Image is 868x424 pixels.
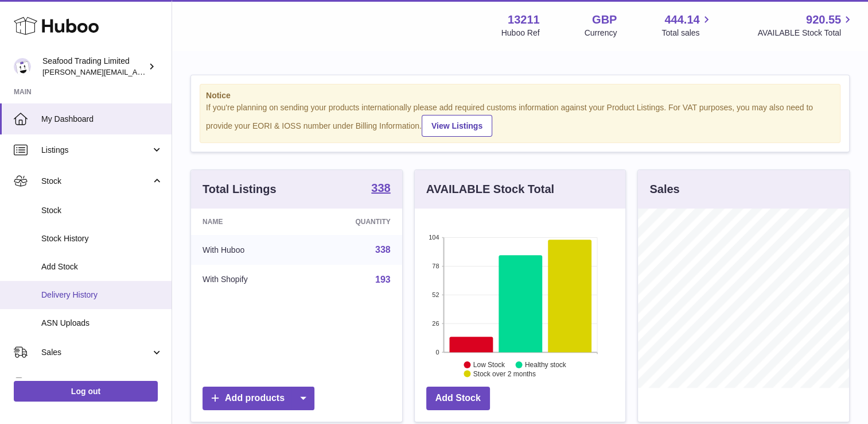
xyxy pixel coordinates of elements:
[206,102,834,137] div: If you're planning on sending your products internationally please add required customs informati...
[375,245,391,255] a: 338
[649,182,679,197] h3: Sales
[661,12,713,38] a: 444.14 Total sales
[41,347,151,358] span: Sales
[203,387,314,410] a: Add products
[508,12,540,28] strong: 13211
[501,28,540,38] div: Huboo Ref
[426,182,554,197] h3: AVAILABLE Stock Total
[41,261,163,272] span: Add Stock
[426,387,490,410] a: Add Stock
[371,182,390,194] strong: 338
[592,12,617,28] strong: GBP
[473,370,536,378] text: Stock over 2 months
[435,349,439,356] text: 0
[42,56,146,78] div: Seafood Trading Limited
[525,361,567,369] text: Healthy stock
[661,28,713,38] span: Total sales
[422,115,492,137] a: View Listings
[41,114,163,125] span: My Dashboard
[41,205,163,216] span: Stock
[432,263,439,269] text: 78
[14,381,158,402] a: Log out
[305,209,402,235] th: Quantity
[375,275,391,284] a: 193
[41,318,163,329] span: ASN Uploads
[757,12,854,38] a: 920.55 AVAILABLE Stock Total
[41,145,151,156] span: Listings
[191,265,305,295] td: With Shopify
[664,12,699,28] span: 444.14
[429,234,439,241] text: 104
[42,67,230,76] span: [PERSON_NAME][EMAIL_ADDRESS][DOMAIN_NAME]
[191,235,305,265] td: With Huboo
[806,12,841,28] span: 920.55
[585,28,617,38] div: Currency
[191,209,305,235] th: Name
[432,320,439,327] text: 26
[41,233,163,244] span: Stock History
[203,182,277,197] h3: Total Listings
[41,176,151,187] span: Stock
[41,290,163,300] span: Delivery History
[206,90,834,101] strong: Notice
[14,58,31,75] img: nathaniellynch@rickstein.com
[371,182,390,196] a: 338
[432,291,439,298] text: 52
[757,28,854,38] span: AVAILABLE Stock Total
[473,361,505,369] text: Low Stock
